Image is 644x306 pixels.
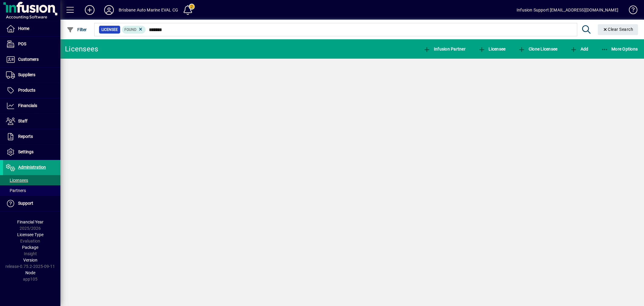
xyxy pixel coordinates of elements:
span: Version [23,258,37,262]
a: Customers [3,52,60,67]
a: Staff [3,114,60,129]
span: Staff [18,119,27,123]
span: Suppliers [18,72,35,77]
mat-chip: Found Status: Found [122,26,146,34]
a: Financials [3,98,60,113]
span: More Options [601,47,638,51]
button: Clone Licensee [517,44,559,54]
button: Clear [598,24,638,35]
span: Package [22,245,38,250]
button: Add [80,5,99,15]
span: Licensee [101,27,118,33]
span: Partners [6,188,26,193]
a: Partners [3,185,60,196]
a: Support [3,196,60,211]
span: Products [18,88,35,93]
span: Financials [18,103,37,108]
span: Infusion Partner [423,47,466,51]
span: Filter [67,27,87,32]
span: Clone Licensee [518,47,557,51]
a: Products [3,83,60,98]
span: Support [18,201,33,206]
span: Clear Search [603,27,633,32]
span: Found [124,28,136,32]
div: Infusion Support [EMAIL_ADDRESS][DOMAIN_NAME] [517,5,618,15]
button: Licensee [477,44,507,54]
span: POS [18,41,26,46]
div: Licensees [65,44,98,54]
a: Licensees [3,175,60,185]
span: Financial Year [17,220,43,224]
span: Administration [18,165,46,170]
div: Brisbane Auto Marine EVAL CG [119,5,178,15]
button: Infusion Partner [422,44,467,54]
button: Filter [65,24,88,35]
span: Licensees [6,178,28,183]
a: POS [3,37,60,52]
a: Knowledge Base [624,1,636,21]
button: Profile [99,5,119,15]
span: Customers [18,57,39,62]
span: Licensee [478,47,506,51]
span: Settings [18,149,34,154]
span: Licensee Type [17,232,43,237]
span: Add [570,47,588,51]
a: Reports [3,129,60,144]
a: Settings [3,145,60,160]
span: Reports [18,134,33,139]
span: Home [18,26,29,31]
a: Home [3,21,60,36]
span: Node [25,270,35,275]
button: Add [569,44,590,54]
a: Suppliers [3,67,60,83]
button: More Options [600,44,639,54]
